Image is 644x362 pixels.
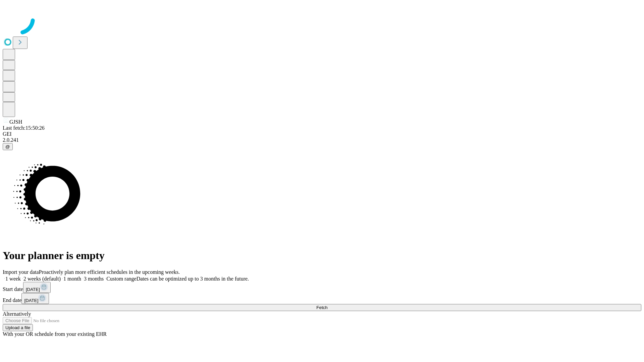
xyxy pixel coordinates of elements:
[39,269,180,275] span: Proactively plan more efficient schedules in the upcoming weeks.
[106,276,136,282] span: Custom range
[3,311,31,317] span: Alternatively
[316,305,327,310] span: Fetch
[3,125,45,131] span: Last fetch: 15:50:26
[84,276,104,282] span: 3 months
[137,276,249,282] span: Dates can be optimized up to 3 months in the future.
[23,276,61,282] span: 2 weeks (default)
[3,282,641,293] div: Start date
[3,131,641,137] div: GEI
[23,282,51,293] button: [DATE]
[3,143,13,150] button: @
[3,324,33,331] button: Upload a file
[3,137,641,143] div: 2.0.241
[9,119,22,125] span: GJSH
[5,144,10,149] span: @
[5,276,21,282] span: 1 week
[63,276,81,282] span: 1 month
[3,304,641,311] button: Fetch
[3,249,641,262] h1: Your planner is empty
[24,298,38,303] span: [DATE]
[21,293,49,304] button: [DATE]
[3,331,107,337] span: With your OR schedule from your existing EHR
[3,269,39,275] span: Import your data
[26,287,40,292] span: [DATE]
[3,293,641,304] div: End date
